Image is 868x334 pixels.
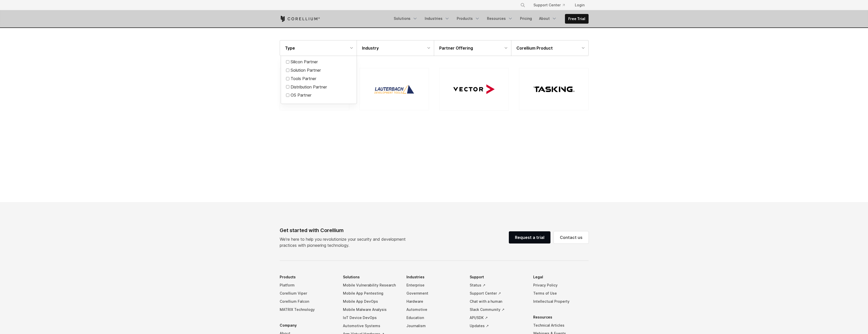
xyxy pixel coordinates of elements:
label: OS Partner [291,92,311,98]
strong: Corellium Product [516,45,553,51]
label: Tools Partner [291,76,316,82]
label: Solution Partner [291,67,321,73]
label: Silicon Partner [291,59,318,65]
strong: Type [285,45,295,51]
label: Distribution Partner [291,84,327,90]
strong: Partner Offering [439,45,473,51]
strong: Industry [362,45,379,51]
